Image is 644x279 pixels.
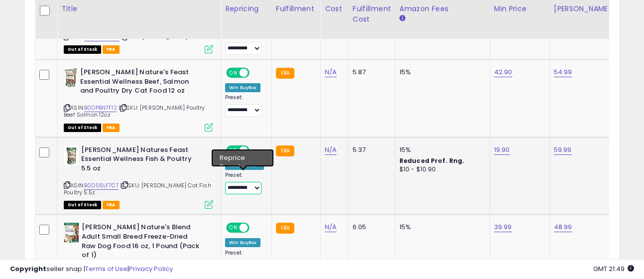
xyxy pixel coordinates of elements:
span: All listings that are currently out of stock and unavailable for purchase on Amazon [64,201,101,209]
a: 48.99 [554,222,572,232]
div: Preset: [225,94,264,117]
div: Preset: [225,172,264,194]
div: [PERSON_NAME] [554,3,613,14]
div: Min Price [494,3,545,14]
div: Repricing [225,3,267,14]
span: ON [227,224,240,232]
a: 54.99 [554,67,572,77]
span: ON [227,146,240,154]
a: N/A [325,145,337,155]
a: 59.99 [554,145,572,155]
strong: Copyright [10,264,46,274]
span: OFF [248,146,264,154]
div: $10 - $10.90 [399,165,482,174]
div: Fulfillment [276,3,316,14]
small: FBA [276,223,294,234]
div: 5.37 [353,145,387,154]
div: ASIN: [64,68,213,131]
a: 42.90 [494,67,513,77]
div: 6.05 [353,223,387,232]
span: All listings that are currently out of stock and unavailable for purchase on Amazon [64,45,101,54]
a: B0DPBN7F12 [84,104,117,112]
div: Amazon AI * [225,161,264,170]
b: [PERSON_NAME] Nature's Feast Essential Wellness Beef, Salmon and Poultry Dry Cat Food 12 oz [80,68,201,98]
small: FBA [276,68,294,79]
span: 2025-10-11 21:49 GMT [593,264,634,274]
span: FBA [103,124,120,132]
div: Preset: [225,33,264,55]
div: Title [61,3,217,14]
a: Privacy Policy [129,264,173,274]
b: [PERSON_NAME] Nature's Blend Adult Small Breed Freeze-Dried Raw Dog Food 16 oz, 1 Pound (Pack of 1) [82,223,203,262]
div: Win BuyBox [225,238,260,247]
div: Amazon Fees [399,3,486,14]
span: FBA [103,201,120,209]
span: FBA [103,45,120,54]
img: 41nZdTPUSfL._SL40_.jpg [64,145,79,165]
div: Fulfillment Cost [353,3,391,24]
b: Reduced Prof. Rng. [399,156,465,165]
div: 15% [399,223,482,232]
a: 39.99 [494,222,512,232]
span: OFF [248,224,264,232]
img: 5143QDJfWpL._SL40_.jpg [64,223,79,243]
span: | SKU: [PERSON_NAME] 4oz [121,33,198,41]
a: N/A [325,67,337,77]
div: 5.87 [353,68,387,77]
b: [PERSON_NAME] Natures Feast Essential Wellness Fish & Poultry 5.5 oz [81,145,202,176]
a: Terms of Use [85,264,128,274]
img: 51xfQEk1H1L._SL40_.jpg [64,68,78,88]
a: B0DS6LF7CT [84,181,119,190]
small: Amazon Fees. [399,14,405,23]
span: ON [227,69,240,77]
div: 15% [399,68,482,77]
span: | SKU: [PERSON_NAME] Cat Fish Poultry 5.5z [64,181,211,196]
div: ASIN: [64,145,213,208]
a: N/A [325,222,337,232]
div: 15% [399,145,482,154]
div: Win BuyBox [225,83,260,92]
span: | SKU: [PERSON_NAME] Poultry Beef Salmon 12oz [64,104,205,119]
span: OFF [248,69,264,77]
span: All listings that are currently out of stock and unavailable for purchase on Amazon [64,124,101,132]
div: ASIN: [64,6,213,52]
div: Cost [325,3,344,14]
small: FBA [276,145,294,156]
a: 19.90 [494,145,510,155]
div: seller snap | | [10,265,173,274]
